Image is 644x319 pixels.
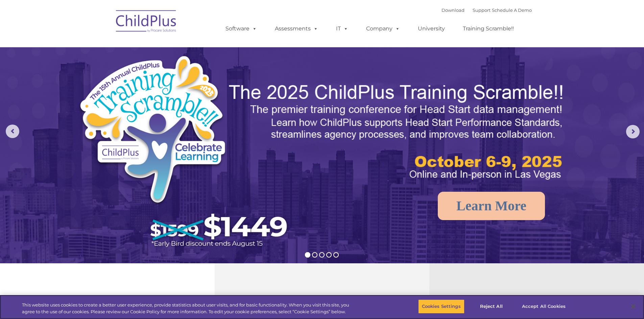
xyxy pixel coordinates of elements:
[442,7,532,13] font: |
[418,299,464,314] button: Cookies Settings
[359,22,407,35] a: Company
[518,299,569,314] button: Accept All Cookies
[22,302,354,315] div: This website uses cookies to create a better user experience, provide statistics about user visit...
[268,22,325,35] a: Assessments
[438,192,545,220] a: Learn More
[473,7,491,13] a: Support
[94,45,115,50] span: Last name
[411,22,452,35] a: University
[626,299,641,314] button: Close
[470,299,512,314] button: Reject All
[442,7,464,13] a: Download
[219,22,264,35] a: Software
[492,7,532,13] a: Schedule A Demo
[113,5,180,39] img: ChildPlus by Procare Solutions
[329,22,355,35] a: IT
[94,72,123,77] span: Phone number
[456,22,521,35] a: Training Scramble!!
